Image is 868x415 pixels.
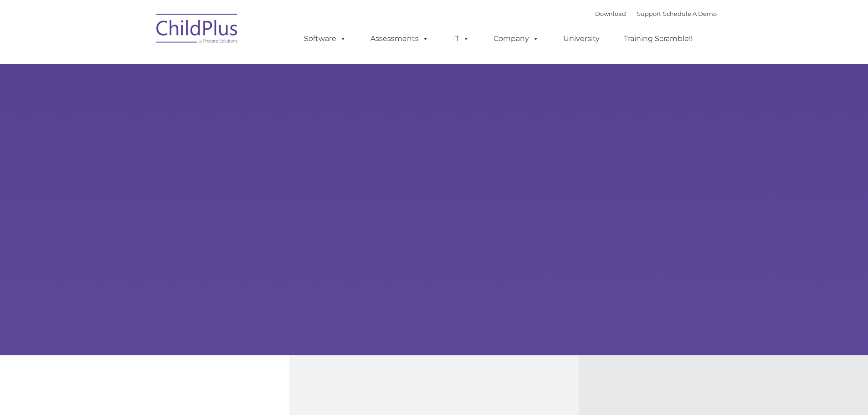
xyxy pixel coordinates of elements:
[361,30,438,48] a: Assessments
[615,30,702,48] a: Training Scramble!!
[295,30,355,48] a: Software
[663,10,717,17] a: Schedule A Demo
[595,10,626,17] a: Download
[484,30,548,48] a: Company
[595,10,717,17] font: |
[554,30,609,48] a: University
[152,7,243,53] img: ChildPlus by Procare Solutions
[637,10,661,17] a: Support
[444,30,478,48] a: IT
